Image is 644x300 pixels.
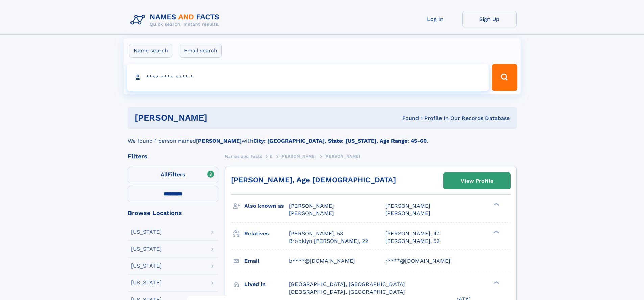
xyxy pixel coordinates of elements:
[161,171,168,178] span: All
[128,167,218,183] label: Filters
[280,154,316,159] span: [PERSON_NAME]
[289,289,405,295] span: [GEOGRAPHIC_DATA], [GEOGRAPHIC_DATA]
[385,210,430,216] span: [PERSON_NAME]
[244,279,289,290] h3: Lived in
[289,210,334,216] span: [PERSON_NAME]
[280,152,316,160] a: [PERSON_NAME]
[270,152,273,160] a: E
[385,230,439,237] a: [PERSON_NAME], 47
[492,64,517,91] button: Search Button
[270,154,273,159] span: E
[385,203,430,209] span: [PERSON_NAME]
[462,11,517,27] a: Sign Up
[324,154,360,159] span: [PERSON_NAME]
[180,44,222,58] label: Email search
[225,152,262,160] a: Names and Facts
[231,176,396,184] a: [PERSON_NAME], Age [DEMOGRAPHIC_DATA]
[461,173,493,189] div: View Profile
[135,114,305,122] h1: [PERSON_NAME]
[131,229,162,235] div: [US_STATE]
[131,263,162,269] div: [US_STATE]
[131,246,162,252] div: [US_STATE]
[128,11,225,29] img: Logo Names and Facts
[128,129,517,145] div: We found 1 person named with .
[289,230,343,237] a: [PERSON_NAME], 53
[244,200,289,212] h3: Also known as
[289,203,334,209] span: [PERSON_NAME]
[127,64,489,91] input: search input
[492,280,500,285] div: ❯
[305,115,510,122] div: Found 1 Profile In Our Records Database
[196,138,242,144] b: [PERSON_NAME]
[128,153,218,159] div: Filters
[385,237,439,245] a: [PERSON_NAME], 52
[444,173,510,189] a: View Profile
[492,202,500,207] div: ❯
[244,255,289,267] h3: Email
[289,237,368,245] a: Brooklyn [PERSON_NAME], 22
[253,138,427,144] b: City: [GEOGRAPHIC_DATA], State: [US_STATE], Age Range: 45-60
[244,228,289,239] h3: Relatives
[128,210,218,216] div: Browse Locations
[408,11,462,27] a: Log In
[289,281,405,287] span: [GEOGRAPHIC_DATA], [GEOGRAPHIC_DATA]
[492,230,500,234] div: ❯
[129,44,172,58] label: Name search
[131,280,162,285] div: [US_STATE]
